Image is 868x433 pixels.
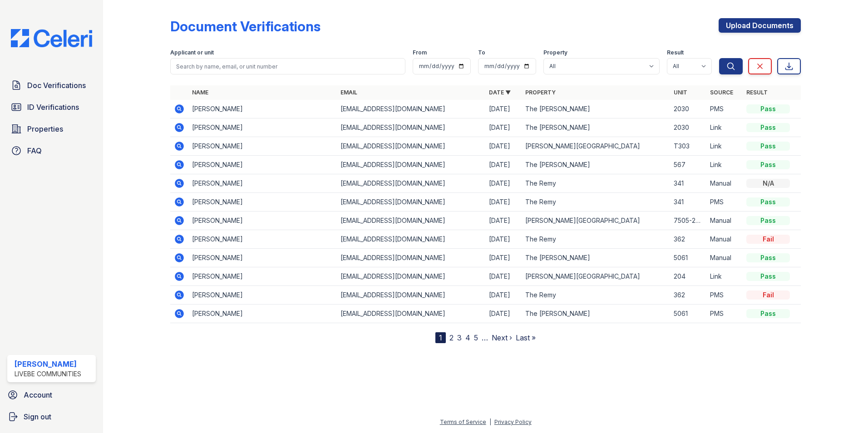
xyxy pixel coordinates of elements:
[670,230,706,249] td: 362
[485,286,522,305] td: [DATE]
[670,267,706,286] td: 204
[525,89,556,96] a: Property
[337,118,485,137] td: [EMAIL_ADDRESS][DOMAIN_NAME]
[670,118,706,137] td: 2030
[706,174,743,193] td: Manual
[457,333,462,342] a: 3
[522,230,670,249] td: The Remy
[746,309,790,318] div: Pass
[170,49,214,56] label: Applicant or unit
[7,120,96,138] a: Properties
[706,137,743,156] td: Link
[188,100,337,118] td: [PERSON_NAME]
[485,267,522,286] td: [DATE]
[746,89,768,96] a: Result
[7,76,96,94] a: Doc Verifications
[337,286,485,305] td: [EMAIL_ADDRESS][DOMAIN_NAME]
[188,118,337,137] td: [PERSON_NAME]
[474,333,478,342] a: 5
[337,137,485,156] td: [EMAIL_ADDRESS][DOMAIN_NAME]
[188,212,337,230] td: [PERSON_NAME]
[746,197,790,207] div: Pass
[492,333,512,342] a: Next ›
[337,174,485,193] td: [EMAIL_ADDRESS][DOMAIN_NAME]
[485,230,522,249] td: [DATE]
[746,216,790,225] div: Pass
[188,156,337,174] td: [PERSON_NAME]
[706,230,743,249] td: Manual
[485,100,522,118] td: [DATE]
[7,98,96,116] a: ID Verifications
[670,156,706,174] td: 567
[522,193,670,212] td: The Remy
[516,333,536,342] a: Last »
[670,174,706,193] td: 341
[340,89,357,96] a: Email
[522,137,670,156] td: [PERSON_NAME][GEOGRAPHIC_DATA]
[170,18,321,34] div: Document Verifications
[337,212,485,230] td: [EMAIL_ADDRESS][DOMAIN_NAME]
[188,193,337,212] td: [PERSON_NAME]
[4,408,99,426] a: Sign out
[706,286,743,305] td: PMS
[192,89,208,96] a: Name
[543,49,567,56] label: Property
[188,230,337,249] td: [PERSON_NAME]
[706,212,743,230] td: Manual
[746,142,790,151] div: Pass
[706,249,743,267] td: Manual
[670,212,706,230] td: 7505-203
[27,145,42,156] span: FAQ
[522,286,670,305] td: The Remy
[485,137,522,156] td: [DATE]
[522,212,670,230] td: [PERSON_NAME][GEOGRAPHIC_DATA]
[670,193,706,212] td: 341
[522,174,670,193] td: The Remy
[435,332,446,343] div: 1
[337,249,485,267] td: [EMAIL_ADDRESS][DOMAIN_NAME]
[710,89,733,96] a: Source
[746,179,790,188] div: N/A
[337,305,485,323] td: [EMAIL_ADDRESS][DOMAIN_NAME]
[706,100,743,118] td: PMS
[706,193,743,212] td: PMS
[188,174,337,193] td: [PERSON_NAME]
[170,58,405,74] input: Search by name, email, or unit number
[485,118,522,137] td: [DATE]
[440,418,486,425] a: Terms of Service
[188,286,337,305] td: [PERSON_NAME]
[188,137,337,156] td: [PERSON_NAME]
[337,100,485,118] td: [EMAIL_ADDRESS][DOMAIN_NAME]
[746,123,790,132] div: Pass
[746,253,790,262] div: Pass
[522,156,670,174] td: The [PERSON_NAME]
[188,249,337,267] td: [PERSON_NAME]
[482,332,488,343] span: …
[24,389,52,400] span: Account
[667,49,684,56] label: Result
[485,174,522,193] td: [DATE]
[485,193,522,212] td: [DATE]
[4,29,99,47] img: CE_Logo_Blue-a8612792a0a2168367f1c8372b55b34899dd931a85d93a1a3d3e32e68fde9ad4.png
[670,100,706,118] td: 2030
[337,230,485,249] td: [EMAIL_ADDRESS][DOMAIN_NAME]
[719,18,801,33] a: Upload Documents
[670,137,706,156] td: T303
[15,369,81,379] div: LiveBe Communities
[746,290,790,300] div: Fail
[522,305,670,323] td: The [PERSON_NAME]
[706,156,743,174] td: Link
[670,305,706,323] td: 5061
[670,249,706,267] td: 5061
[337,193,485,212] td: [EMAIL_ADDRESS][DOMAIN_NAME]
[24,411,51,422] span: Sign out
[4,386,99,404] a: Account
[522,100,670,118] td: The [PERSON_NAME]
[27,80,86,91] span: Doc Verifications
[746,235,790,244] div: Fail
[27,102,79,113] span: ID Verifications
[27,123,63,134] span: Properties
[489,89,511,96] a: Date ▼
[449,333,454,342] a: 2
